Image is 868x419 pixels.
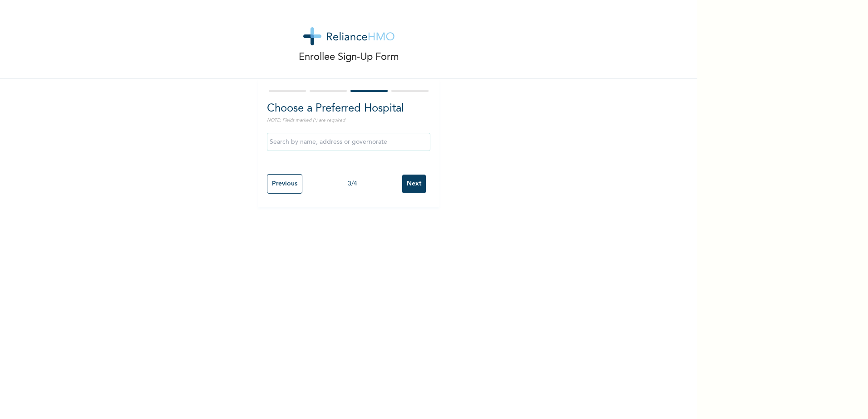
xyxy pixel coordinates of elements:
[267,133,430,151] input: Search by name, address or governorate
[267,174,302,194] input: Previous
[302,179,402,189] div: 3 / 4
[303,27,395,45] img: logo
[402,175,426,193] input: Next
[267,101,430,117] h2: Choose a Preferred Hospital
[267,117,430,124] p: NOTE: Fields marked (*) are required
[299,50,399,65] p: Enrollee Sign-Up Form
